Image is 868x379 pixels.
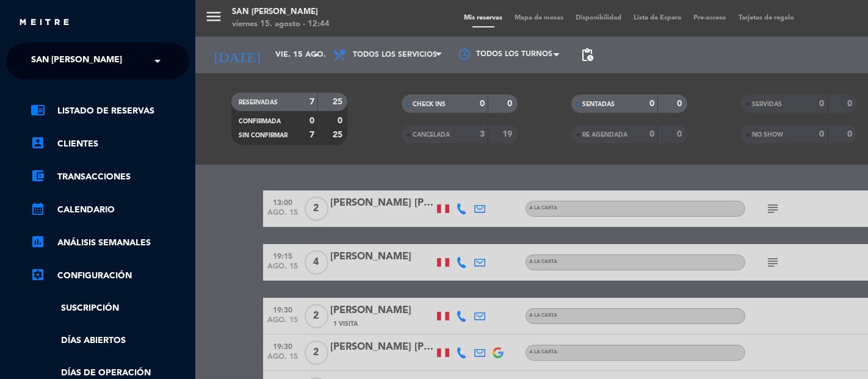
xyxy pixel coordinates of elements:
a: assessmentANÁLISIS SEMANALES [31,236,189,250]
i: calendar_month [31,201,45,216]
a: account_boxClientes [31,137,189,151]
i: chrome_reader_mode [31,103,45,117]
span: pending_actions [580,48,595,62]
i: settings_applications [31,267,45,282]
i: account_box [31,135,45,150]
img: MEITRE [18,18,70,27]
a: chrome_reader_modeListado de Reservas [31,104,189,118]
a: calendar_monthCalendario [31,203,189,217]
a: account_balance_walletTransacciones [31,170,189,184]
i: assessment [31,234,45,249]
a: Suscripción [31,301,189,316]
i: account_balance_wallet [31,168,45,183]
a: Configuración [31,269,189,283]
span: San [PERSON_NAME] [31,48,122,74]
a: Días abiertos [31,334,189,348]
